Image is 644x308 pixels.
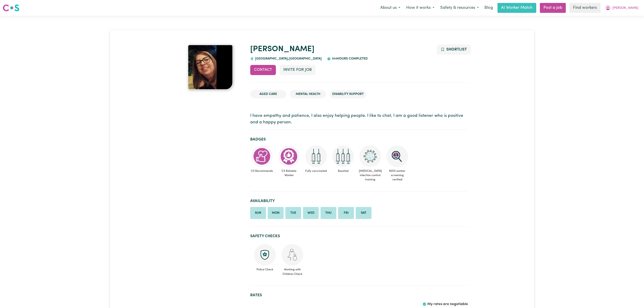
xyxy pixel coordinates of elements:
[386,145,408,167] img: NDIS Worker Screening Verified
[176,45,245,90] a: Ana's profile picture'
[250,90,286,99] li: Aged Care
[332,145,354,167] img: Care and support worker has received booster dose of COVID-19 vaccination
[331,167,355,175] span: Boosted
[304,167,328,175] span: Fully vaccinated
[497,3,536,13] a: AI Worker Match
[250,293,468,298] h2: Rates
[377,3,403,13] button: About us
[281,266,303,276] span: Working with Children Check
[278,145,300,167] img: Care worker is most reliable worker
[612,6,638,11] span: [PERSON_NAME]
[250,65,276,75] button: Contact
[358,167,382,184] span: [MEDICAL_DATA] infection control training
[250,207,266,219] li: Available on Sunday
[338,207,354,219] li: Available on Friday
[330,90,366,99] li: Disability Support
[188,45,233,90] img: Ana
[254,57,322,60] span: [GEOGRAPHIC_DATA] , [GEOGRAPHIC_DATA]
[250,199,468,203] h2: Availability
[403,3,437,13] button: How it works
[305,145,327,167] img: Care and support worker has received 2 doses of COVID-19 vaccine
[321,207,336,219] li: Available on Thursday
[285,207,301,219] li: Available on Tuesday
[385,167,409,184] span: NDIS worker screening verified
[250,234,468,239] h2: Safety Checks
[254,266,276,272] span: Police Check
[303,207,319,219] li: Available on Wednesday
[250,113,468,126] p: I have empathy and patience, I also enjoy helping people. I like to chat, I am a good listener wh...
[437,3,482,13] button: Safety & resources
[251,145,273,167] img: Care worker is recommended by Careseekers
[250,45,314,53] a: [PERSON_NAME]
[427,302,468,306] span: My rates are negotiable
[282,244,303,266] img: Working with children check
[277,167,301,179] span: CS Reliable Worker
[250,137,468,142] h2: Badges
[437,45,471,55] button: Add to shortlist
[250,167,274,175] span: CS Recommends
[290,90,326,99] li: Mental Health
[359,145,381,167] img: CS Academy: COVID-19 Infection Control Training course completed
[3,4,19,12] img: Careseekers logo
[280,65,316,75] button: Invite for Job
[356,207,371,219] li: Available on Saturday
[446,48,467,51] span: Shortlist
[602,3,641,13] button: My Account
[331,57,368,60] span: 144 hours completed
[540,3,566,13] a: Post a job
[268,207,284,219] li: Available on Monday
[482,3,496,13] a: Blog
[3,3,19,13] a: Careseekers logo
[254,244,276,266] img: Police check
[569,3,600,13] a: Find workers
